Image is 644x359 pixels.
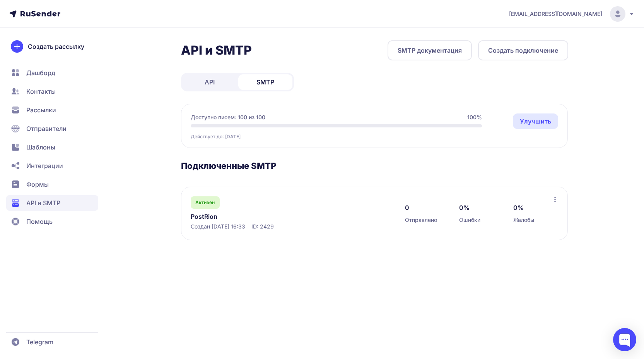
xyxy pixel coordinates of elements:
span: Создать рассылку [28,42,84,51]
span: Активен [195,199,215,206]
span: Telegram [26,337,53,347]
span: API и SMTP [26,198,60,208]
span: Создан [DATE] 16:33 [191,223,245,230]
span: 0% [459,203,470,212]
span: 0% [513,203,524,212]
span: Помощь [26,217,53,226]
span: Формы [26,180,49,189]
span: Отправлено [405,216,437,224]
span: 0 [405,203,409,212]
a: SMTP документация [388,40,472,60]
span: Действует до: [DATE] [191,134,241,140]
span: ID: 2429 [251,223,274,230]
a: Улучшить [513,113,558,129]
span: Дашборд [26,68,55,77]
h3: Подключенные SMTP [181,160,568,171]
a: Telegram [6,334,98,350]
span: 100% [467,113,482,121]
span: SMTP [256,77,274,87]
a: PostRion [191,212,349,221]
span: API [205,77,215,87]
a: API [183,74,237,90]
h2: API и SMTP [181,43,252,58]
span: Жалобы [513,216,534,224]
span: [EMAIL_ADDRESS][DOMAIN_NAME] [509,10,602,18]
span: Ошибки [459,216,480,224]
span: Шаблоны [26,143,55,152]
span: Отправители [26,124,67,133]
a: SMTP [238,74,292,90]
span: Контакты [26,87,56,96]
span: Рассылки [26,105,56,115]
span: Интеграции [26,161,63,170]
span: Доступно писем: 100 из 100 [191,113,265,121]
button: Создать подключение [478,40,568,60]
